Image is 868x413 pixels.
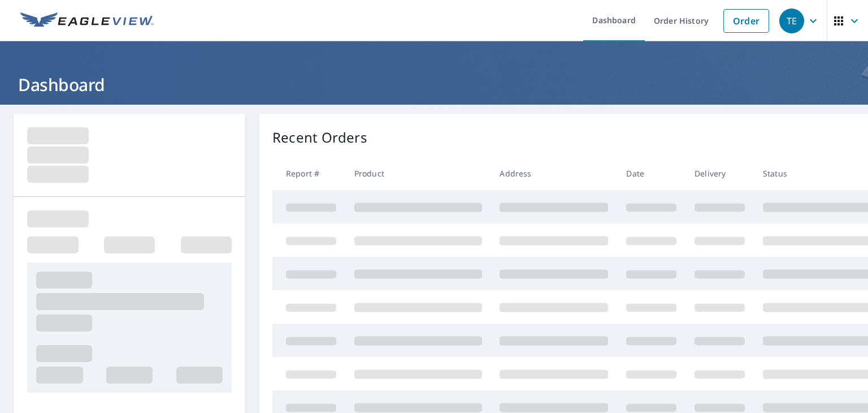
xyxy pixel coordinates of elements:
p: Recent Orders [272,127,367,148]
th: Product [345,157,491,190]
th: Report # [272,157,345,190]
div: TE [779,8,804,33]
img: EV Logo [20,12,154,29]
th: Date [617,157,685,190]
th: Address [491,157,617,190]
th: Delivery [685,157,754,190]
a: Order [723,9,769,33]
h1: Dashboard [14,73,854,96]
